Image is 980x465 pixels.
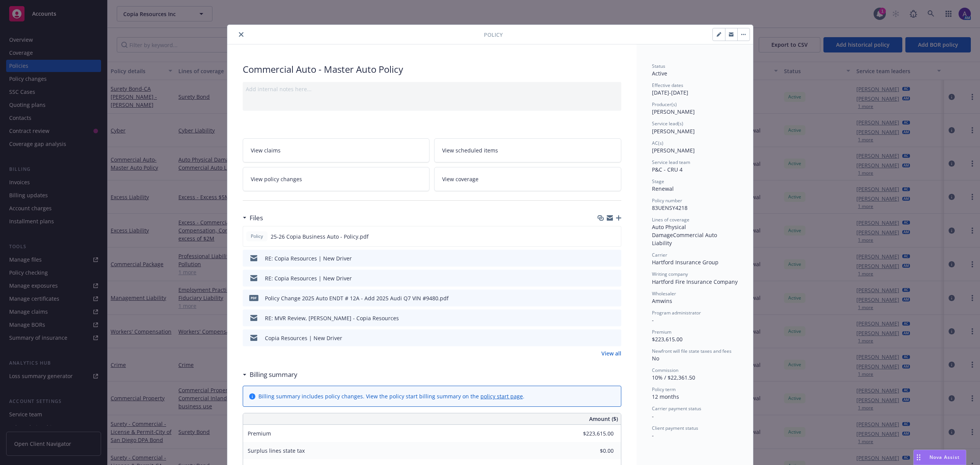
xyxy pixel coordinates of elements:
[652,140,663,146] span: AC(s)
[271,232,369,241] span: 25-26 Copia Business Auto - Policy.pdf
[442,175,479,183] span: View coverage
[652,374,695,381] span: 10% / $22,361.50
[913,450,966,465] button: Nova Assist
[652,290,676,297] span: Wholesaler
[652,204,688,211] span: 83UENSY4218
[599,294,605,302] button: download file
[248,430,271,437] span: Premium
[589,415,618,423] span: Amount ($)
[611,254,618,262] button: preview file
[652,297,672,305] span: Amwins
[652,185,674,192] span: Renewal
[652,101,677,108] span: Producer(s)
[249,295,258,301] span: pdf
[484,31,503,39] span: Policy
[599,334,605,342] button: download file
[652,393,679,400] span: 12 months
[243,138,430,162] a: View claims
[652,367,678,373] span: Commission
[652,271,688,277] span: Writing company
[599,274,605,282] button: download file
[265,294,449,302] div: Policy Change 2025 Auto ENDT # 12A - Add 2025 Audi Q7 VIN #9480.pdf
[652,348,732,354] span: Newfront will file state taxes and fees
[251,175,302,183] span: View policy changes
[251,146,281,154] span: View claims
[243,167,430,191] a: View policy changes
[599,254,605,262] button: download file
[652,70,667,77] span: Active
[652,120,683,127] span: Service lead(s)
[652,329,671,335] span: Premium
[652,405,701,412] span: Carrier payment status
[652,231,719,247] span: Commercial Auto Liability
[652,432,654,439] span: -
[237,30,246,39] button: close
[652,82,683,88] span: Effective dates
[568,428,618,439] input: 0.00
[652,197,682,204] span: Policy number
[652,166,683,173] span: P&C - CRU 4
[611,294,618,302] button: preview file
[611,334,618,342] button: preview file
[250,370,297,380] h3: Billing summary
[243,370,297,380] div: Billing summary
[652,63,665,69] span: Status
[652,259,719,266] span: Hartford Insurance Group
[652,82,738,97] div: [DATE] - [DATE]
[480,393,523,400] a: policy start page
[611,314,618,322] button: preview file
[652,316,654,324] span: -
[652,128,695,135] span: [PERSON_NAME]
[914,450,923,465] div: Drag to move
[652,252,667,258] span: Carrier
[568,445,618,457] input: 0.00
[265,274,352,282] div: RE: Copia Resources | New Driver
[652,278,738,285] span: Hartford Fire Insurance Company
[929,454,960,460] span: Nova Assist
[652,159,690,165] span: Service lead team
[652,147,695,154] span: [PERSON_NAME]
[611,232,618,241] button: preview file
[258,392,524,400] div: Billing summary includes policy changes. View the policy start billing summary on the .
[599,314,605,322] button: download file
[652,355,659,362] span: No
[248,447,305,454] span: Surplus lines state tax
[601,349,621,357] a: View all
[611,274,618,282] button: preview file
[265,334,342,342] div: Copia Resources | New Driver
[652,309,701,316] span: Program administrator
[246,85,618,93] div: Add internal notes here...
[250,213,263,223] h3: Files
[652,413,654,420] span: -
[249,233,265,240] span: Policy
[243,213,263,223] div: Files
[434,167,621,191] a: View coverage
[652,336,683,343] span: $223,615.00
[265,314,399,322] div: RE: MVR Review, [PERSON_NAME] - Copia Resources
[599,232,605,241] button: download file
[652,223,688,239] span: Auto Physical Damage
[434,138,621,162] a: View scheduled items
[652,386,676,393] span: Policy term
[265,254,352,262] div: RE: Copia Resources | New Driver
[243,63,621,76] div: Commercial Auto - Master Auto Policy
[442,146,498,154] span: View scheduled items
[652,425,698,431] span: Client payment status
[652,178,664,185] span: Stage
[652,216,689,223] span: Lines of coverage
[652,108,695,115] span: [PERSON_NAME]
